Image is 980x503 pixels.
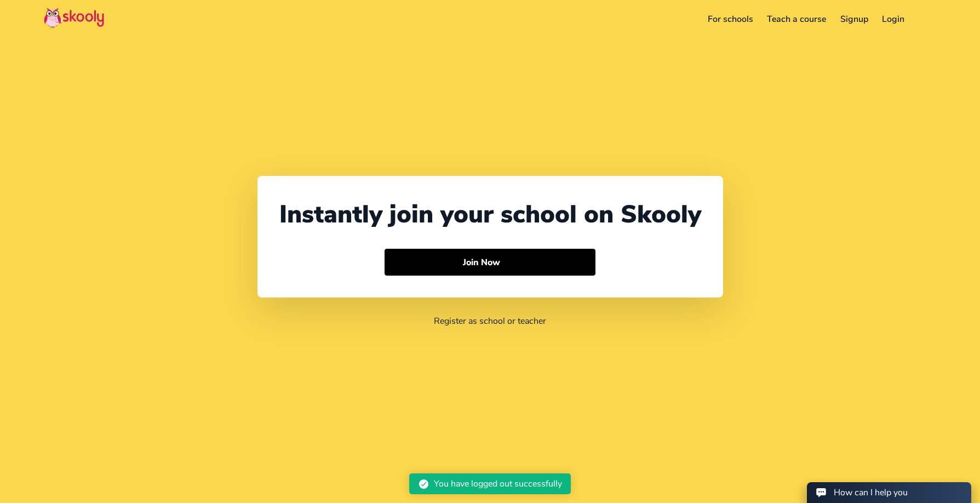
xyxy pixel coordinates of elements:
[44,7,104,28] img: Skooly
[833,10,875,28] a: Signup
[760,10,833,28] a: Teach a course
[875,10,912,28] a: Login
[920,10,936,28] button: menu outline
[434,478,562,490] div: You have logged out successfully
[279,198,701,231] div: Instantly join your school on Skooly
[506,256,517,268] ion-icon: arrow forward outline
[418,478,429,490] ion-icon: checkmark circle
[701,10,760,28] a: For schools
[434,315,546,327] a: Register as school or teacher
[385,249,595,276] button: Join Nowarrow forward outline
